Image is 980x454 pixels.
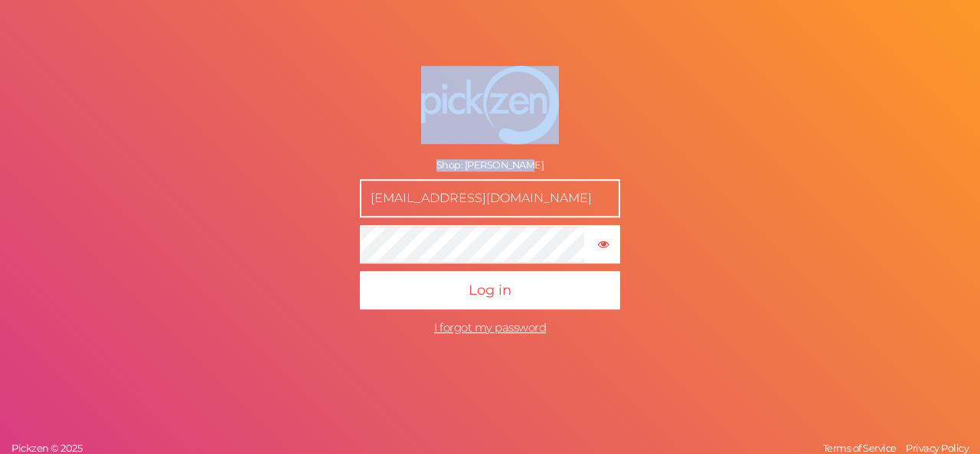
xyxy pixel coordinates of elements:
a: Terms of Service [819,442,900,454]
div: Shop: [PERSON_NAME] [360,159,620,171]
input: E-mail [360,179,620,217]
span: Terms of Service [823,442,897,454]
a: I forgot my password [434,320,546,335]
span: Privacy Policy [906,442,969,454]
a: Privacy Policy [902,442,972,454]
span: Log in [469,282,511,299]
button: Log in [360,271,620,309]
img: pz-logo-white.png [421,66,559,144]
a: Pickzen © 2025 [8,442,86,454]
